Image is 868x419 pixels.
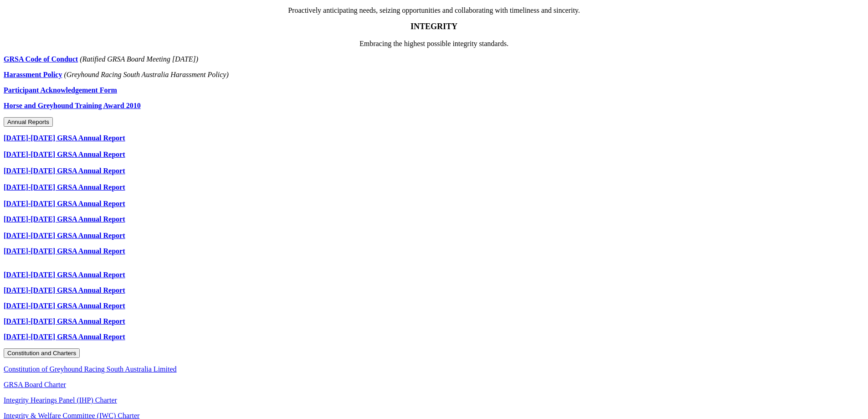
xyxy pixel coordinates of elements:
[4,348,80,358] button: Constitution and Charters
[4,150,125,158] a: [DATE]-[DATE] GRSA Annual Report
[80,55,198,63] em: (Ratified GRSA Board Meeting [DATE])
[4,102,141,109] a: Horse and Greyhound Training Award 2010
[4,71,62,78] a: Harassment Policy
[411,22,457,31] strong: INTEGRITY
[4,117,53,127] button: Annual Reports
[4,381,66,388] a: GRSA Board Charter
[4,247,125,255] a: [DATE]-[DATE] GRSA Annual Report
[4,86,117,94] a: Participant Acknowledgement Form
[4,365,177,373] a: Constitution of Greyhound Racing South Australia Limited
[4,302,125,310] a: [DATE]-[DATE] GRSA Annual Report
[4,271,125,279] a: [DATE]-[DATE] GRSA Annual Report
[360,40,508,47] span: Embracing the highest possible integrity standards.
[4,55,78,63] a: GRSA Code of Conduct
[4,317,125,325] a: [DATE]-[DATE] GRSA Annual Report
[64,71,228,78] em: (Greyhound Racing South Australia Harassment Policy)
[288,6,580,14] span: Proactively anticipating needs, seizing opportunities and collaborating with timeliness and since...
[4,200,125,207] a: [DATE]-[DATE] GRSA Annual Report
[4,215,125,223] a: [DATE]-[DATE] GRSA Annual Report
[4,286,125,294] a: [DATE]-[DATE] GRSA Annual Report
[4,333,125,341] a: [DATE]-[DATE] GRSA Annual Report
[4,167,125,175] a: [DATE]-[DATE] GRSA Annual Report
[4,183,125,191] a: [DATE]-[DATE] GRSA Annual Report
[4,396,117,404] a: Integrity Hearings Panel (IHP) Charter
[4,232,125,239] a: [DATE]-[DATE] GRSA Annual Report
[4,134,125,142] a: [DATE]-[DATE] GRSA Annual Report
